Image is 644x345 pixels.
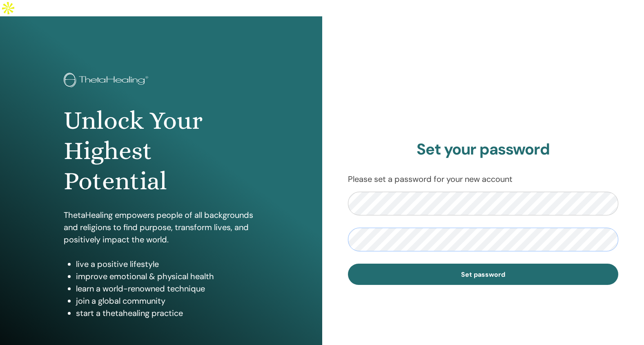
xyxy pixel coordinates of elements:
li: start a thetahealing practice [76,307,258,319]
li: join a global community [76,295,258,307]
p: Please set a password for your new account [348,173,619,185]
p: ThetaHealing empowers people of all backgrounds and religions to find purpose, transform lives, a... [64,209,258,246]
span: Set password [461,270,505,279]
button: Set password [348,264,619,285]
li: improve emotional & physical health [76,270,258,282]
li: live a positive lifestyle [76,258,258,270]
h2: Set your password [348,140,619,159]
li: learn a world-renowned technique [76,282,258,295]
h1: Unlock Your Highest Potential [64,105,258,197]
